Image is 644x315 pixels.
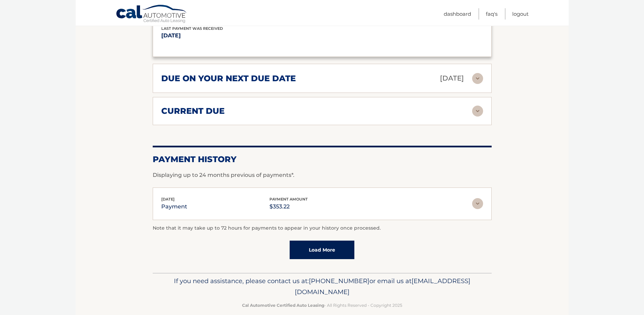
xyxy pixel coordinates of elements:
img: accordion-rest.svg [472,106,483,117]
h2: Payment History [153,154,492,165]
a: Load More [290,241,354,259]
span: Last Payment was received [161,26,223,31]
img: accordion-rest.svg [472,198,483,209]
span: [EMAIL_ADDRESS][DOMAIN_NAME] [295,277,470,296]
span: payment amount [269,197,308,202]
p: [DATE] [440,72,464,84]
a: Logout [512,8,529,20]
a: Cal Automotive [116,4,188,24]
a: FAQ's [486,8,497,20]
h2: due on your next due date [161,73,296,84]
p: $353.22 [269,202,308,211]
span: [PHONE_NUMBER] [309,277,369,285]
img: accordion-rest.svg [472,73,483,84]
a: Dashboard [444,8,471,20]
p: Note that it may take up to 72 hours for payments to appear in your history once processed. [153,224,492,232]
span: [DATE] [161,197,175,202]
p: payment [161,202,187,211]
p: Displaying up to 24 months previous of payments*. [153,171,492,179]
p: - All Rights Reserved - Copyright 2025 [157,302,487,309]
p: [DATE] [161,31,322,40]
h2: current due [161,106,225,116]
strong: Cal Automotive Certified Auto Leasing [242,303,324,308]
p: If you need assistance, please contact us at: or email us at [157,276,487,298]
